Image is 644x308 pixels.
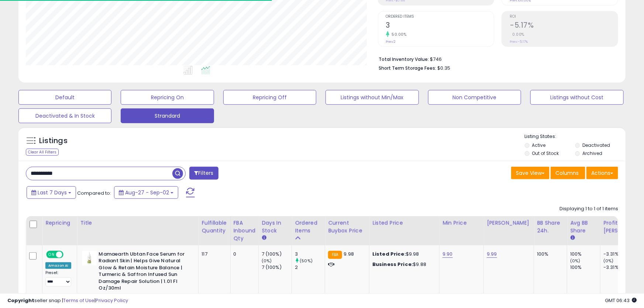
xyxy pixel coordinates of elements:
div: Current Buybox Price [328,219,366,235]
button: Non Competitive [428,90,521,105]
b: Short Term Storage Fees: [379,65,437,71]
div: Avg BB Share [570,219,597,235]
a: 9.90 [442,250,453,258]
div: BB Share 24h. [537,219,564,235]
h5: Listings [39,136,68,146]
div: Clear All Filters [26,149,59,156]
span: Last 7 Days [38,189,67,196]
div: Amazon AI [45,262,71,269]
div: FBA inbound Qty [234,219,256,242]
a: Terms of Use [63,297,94,304]
a: 9.99 [487,250,497,258]
div: Listed Price [372,219,436,227]
div: $9.88 [372,261,434,268]
p: Listing States: [525,133,626,140]
div: Repricing [45,219,74,227]
span: 9.98 [344,250,354,257]
div: Fulfillable Quantity [202,219,227,235]
button: Repricing Off [223,90,316,105]
div: $9.98 [372,251,434,257]
small: (0%) [570,258,581,264]
button: Default [18,90,111,105]
div: 2 [295,264,325,271]
li: $746 [379,54,613,63]
b: Business Price: [372,261,413,268]
div: Min Price [442,219,481,227]
b: Listed Price: [372,250,406,257]
span: Compared to: [77,190,111,197]
div: 100% [570,264,600,271]
small: 50.00% [389,32,407,37]
small: FBA [328,251,342,259]
div: Days In Stock [262,219,289,235]
span: 2025-09-10 06:43 GMT [605,297,637,304]
button: Deactivated & In Stock [18,108,111,123]
div: 117 [202,251,224,257]
div: seller snap | | [7,297,128,304]
button: Repricing On [121,90,214,105]
span: OFF [62,251,74,257]
button: Listings without Min/Max [326,90,419,105]
small: Prev: 2 [386,39,396,44]
span: ON [47,251,56,257]
b: Mamaearth Ubtan Face Serum for Radiant Skin | Helps Give Natural Glow & Retain Moisture Balance |... [99,251,188,294]
h2: -5.17% [510,21,618,31]
div: 100% [570,251,600,257]
div: Displaying 1 to 1 of 1 items [559,205,618,212]
button: Strandard [121,108,214,123]
div: Preset: [45,270,71,287]
button: Save View [511,167,550,179]
button: Listings without Cost [530,90,623,105]
small: Days In Stock. [262,235,266,241]
span: $0.35 [438,65,451,72]
span: ROI [510,15,618,19]
button: Actions [586,167,618,179]
div: [PERSON_NAME] [487,219,531,227]
small: (0%) [262,258,272,264]
small: (0%) [603,258,614,264]
button: Filters [189,167,218,180]
label: Out of Stock [532,150,559,156]
small: (50%) [300,258,313,264]
h2: 3 [386,21,494,31]
label: Active [532,142,545,148]
button: Last 7 Days [27,186,76,199]
span: Aug-27 - Sep-02 [125,189,169,196]
div: 7 (100%) [262,251,292,257]
button: Columns [551,167,585,179]
small: 0.00% [510,32,524,37]
small: Prev: -5.17% [510,39,528,44]
a: Privacy Policy [96,297,128,304]
div: 7 (100%) [262,264,292,271]
b: Total Inventory Value: [379,56,429,62]
label: Archived [582,150,602,156]
img: 31crOGZdRhL._SL40_.jpg [82,251,97,266]
div: 100% [537,251,561,257]
div: 0 [234,251,253,257]
div: Title [80,219,195,227]
strong: Copyright [7,297,34,304]
label: Deactivated [582,142,610,148]
div: 3 [295,251,325,257]
span: Columns [555,169,579,177]
span: Ordered Items [386,15,494,19]
button: Aug-27 - Sep-02 [114,186,178,199]
small: Avg BB Share. [570,235,575,241]
div: Ordered Items [295,219,322,235]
